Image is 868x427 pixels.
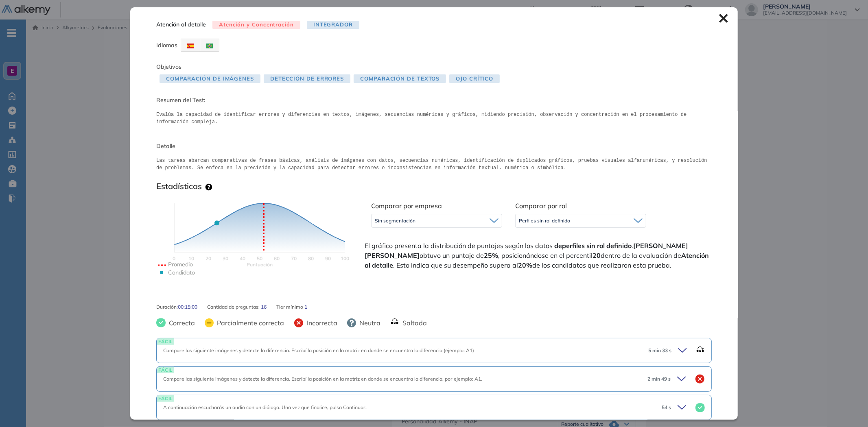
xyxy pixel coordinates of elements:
span: Resumen del Test: [156,96,712,105]
span: Detección de errores [264,74,350,83]
span: Comparar por empresa [371,202,442,210]
span: Perfiles sin rol definido [519,218,570,224]
span: Parcialmente correcta [214,318,284,328]
strong: 25% [484,251,498,259]
span: Ojo crítico [449,74,500,83]
strong: [PERSON_NAME] [365,251,420,259]
strong: 20 [593,251,601,259]
span: Duración : [156,303,178,311]
pre: Las tareas abarcan comparativas de frases básicas, análisis de imágenes con datos, secuencias num... [156,157,712,172]
span: Atención y Concentración [212,21,300,29]
img: BRA [206,44,213,48]
span: Compare las siguiente imágenes y detecte la diferencia. Escribí la posición en la matriz en donde... [163,376,482,382]
span: FÁCIL [157,338,174,344]
img: ESP [187,44,194,48]
pre: Evalúa la capacidad de identificar errores y diferencias en textos, imágenes, secuencias numérica... [156,111,712,126]
strong: [PERSON_NAME] [633,242,688,250]
text: 50 [257,255,262,261]
span: Integrador [307,21,359,29]
strong: de [554,242,632,250]
strong: Atención al detalle [365,251,709,269]
span: FÁCIL [157,395,174,401]
span: 2 min 49 s [647,375,671,383]
span: Objetivos [156,63,181,70]
text: Scores [247,261,273,268]
text: 90 [325,255,331,261]
text: 70 [291,255,297,261]
span: Saltada [399,318,427,328]
span: Comparación de Textos [354,74,446,83]
strong: 20% [518,261,532,269]
span: Incorrecta [304,318,337,328]
text: 30 [223,255,228,261]
span: A continuación escucharás un audio con un diálogo. Una vez que finalice, pulsa Continuar. [163,404,367,410]
span: El gráfico presenta la distribución de puntajes según los datos . obtuvo un puntaje de , posicion... [365,241,710,270]
span: Neutra [356,318,380,328]
span: Correcta [166,318,195,328]
span: Idiomas [156,41,177,49]
strong: perfiles sin rol definido [562,242,632,250]
text: Candidato [168,269,195,276]
text: 0 [173,255,175,261]
span: 54 s [662,404,671,411]
text: 100 [341,255,349,261]
span: FÁCIL [157,367,174,373]
span: 5 min 33 s [648,347,671,354]
text: 40 [240,255,245,261]
text: 60 [274,255,280,261]
text: Promedio [168,261,193,268]
span: Detalle [156,142,712,150]
text: 80 [308,255,314,261]
h3: Estadísticas [156,181,202,191]
span: Sin segmentación [375,218,415,224]
span: Atención al detalle [156,20,206,29]
span: Comparar por rol [515,202,567,210]
span: Comparación de Imágenes [160,74,260,83]
text: 10 [188,255,194,261]
span: Compare las siguiente imágenes y detecte la diferencia. Escribí la posición en la matriz en donde... [163,347,474,353]
text: 20 [206,255,211,261]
